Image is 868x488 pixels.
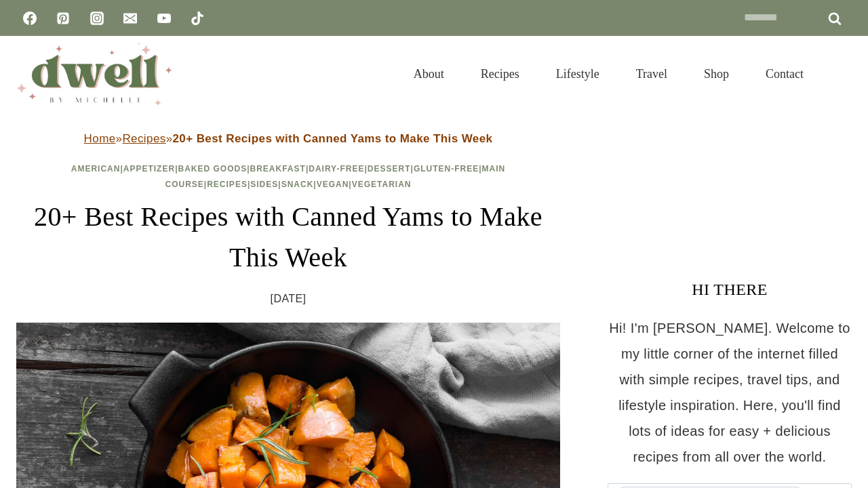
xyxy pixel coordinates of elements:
[618,50,686,98] a: Travel
[395,50,462,98] a: About
[271,289,307,309] time: [DATE]
[829,62,852,85] button: View Search Form
[395,50,822,98] nav: Primary Navigation
[84,132,116,145] a: Home
[71,164,121,174] a: American
[16,197,560,278] h1: 20+ Best Recipes with Canned Yams to Make This Week
[178,164,247,174] a: Baked Goods
[173,132,493,145] strong: 20+ Best Recipes with Canned Yams to Make This Week
[123,164,175,174] a: Appetizer
[16,5,43,32] a: Facebook
[747,50,822,98] a: Contact
[309,164,364,174] a: Dairy-Free
[281,180,314,189] a: Snack
[84,132,493,145] span: » »
[50,5,77,32] a: Pinterest
[16,43,172,105] img: DWELL by michelle
[151,5,178,32] a: YouTube
[184,5,211,32] a: TikTok
[122,132,165,145] a: Recipes
[71,164,506,189] span: | | | | | | | | | | | |
[250,180,278,189] a: Sides
[317,180,349,189] a: Vegan
[462,50,538,98] a: Recipes
[608,315,852,470] p: Hi! I'm [PERSON_NAME]. Welcome to my little corner of the internet filled with simple recipes, tr...
[608,277,852,302] h3: HI THERE
[368,164,411,174] a: Dessert
[250,164,306,174] a: Breakfast
[207,180,248,189] a: Recipes
[538,50,618,98] a: Lifestyle
[686,50,747,98] a: Shop
[414,164,479,174] a: Gluten-Free
[83,5,111,32] a: Instagram
[117,5,144,32] a: Email
[352,180,412,189] a: Vegetarian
